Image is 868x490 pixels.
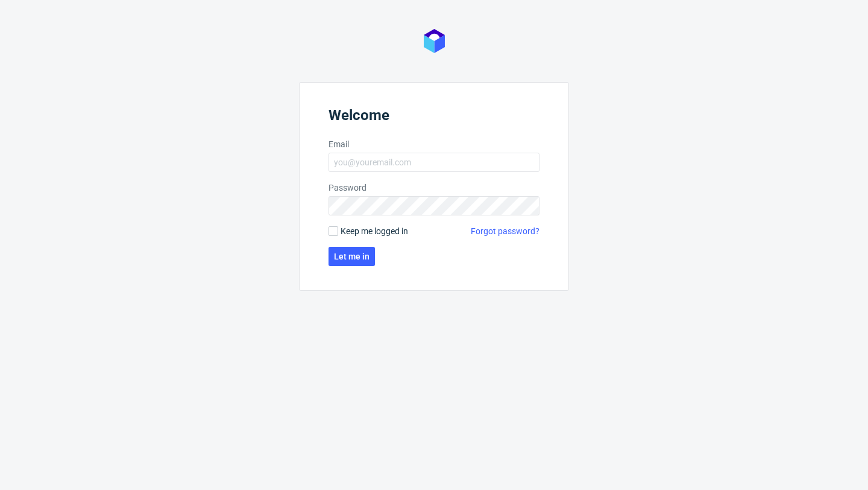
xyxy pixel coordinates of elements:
button: Let me in [329,247,375,266]
label: Email [329,138,539,150]
span: Let me in [334,252,370,261]
span: Keep me logged in [341,225,408,237]
label: Password [329,182,539,194]
a: Forgot password? [471,225,539,237]
input: you@youremail.com [329,153,539,172]
header: Welcome [329,107,539,129]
